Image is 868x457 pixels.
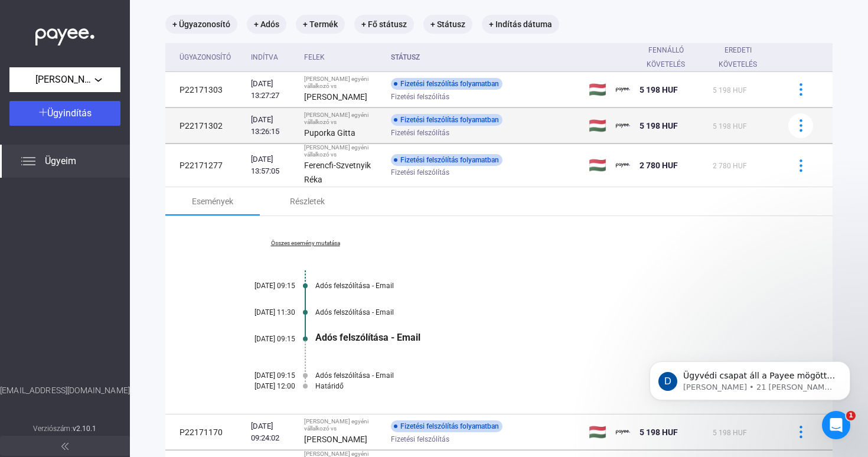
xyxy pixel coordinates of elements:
[39,108,47,116] img: plus-white.svg
[788,420,813,445] button: more-blue
[639,427,678,437] span: 5 198 HUF
[47,107,92,119] span: Ügyindítás
[795,83,807,96] img: more-blue
[224,282,295,290] div: [DATE] 09:15
[35,73,94,87] span: [PERSON_NAME] egyéni vállalkozó
[21,154,35,168] img: list.svg
[165,144,246,187] td: P22171277
[304,50,381,64] div: Felek
[35,22,94,46] img: white-payee-white-dot.svg
[616,158,630,172] img: payee-logo
[822,411,850,439] iframe: Intercom live chat
[180,50,242,64] div: Ügyazonosító
[846,411,856,420] span: 1
[788,153,813,178] button: more-blue
[224,371,295,380] div: [DATE] 09:15
[713,43,774,71] div: Eredeti követelés
[391,432,449,446] span: Fizetési felszólítás
[713,162,747,170] span: 2 780 HUF
[315,308,774,316] div: Adós felszólítása - Email
[251,78,295,102] div: [DATE] 13:27:27
[391,114,502,126] div: Fizetési felszólítás folyamatban
[315,282,774,290] div: Adós felszólítása - Email
[165,108,246,143] td: P22171302
[165,414,246,450] td: P22171170
[304,112,381,126] div: [PERSON_NAME] egyéni vállalkozó vs
[224,308,295,316] div: [DATE] 11:30
[713,429,747,437] span: 5 198 HUF
[391,154,502,166] div: Fizetési felszólítás folyamatban
[315,332,774,343] div: Adós felszólítása - Email
[639,121,678,130] span: 5 198 HUF
[192,194,233,208] div: Események
[584,144,611,187] td: 🇭🇺
[9,101,120,126] button: Ügyindítás
[247,15,286,34] mat-chip: + Adós
[713,122,747,130] span: 5 198 HUF
[304,418,381,432] div: [PERSON_NAME] egyéni vállalkozó vs
[795,159,807,172] img: more-blue
[391,90,449,104] span: Fizetési felszólítás
[315,382,774,390] div: Határidő
[165,15,237,34] mat-chip: + Ügyazonosító
[639,161,678,170] span: 2 780 HUF
[304,92,367,102] strong: [PERSON_NAME]
[224,240,386,247] a: Összes esemény mutatása
[251,420,295,444] div: [DATE] 09:24:02
[616,83,630,97] img: payee-logo
[391,126,449,140] span: Fizetési felszólítás
[315,371,774,380] div: Adós felszólítása - Email
[73,425,97,433] strong: v2.10.1
[251,154,295,177] div: [DATE] 13:57:05
[304,161,371,184] strong: Ferencfi-Szvetnyik Réka
[290,194,325,208] div: Részletek
[788,77,813,102] button: more-blue
[354,15,414,34] mat-chip: + Fő státusz
[616,119,630,133] img: payee-logo
[296,15,345,34] mat-chip: + Termék
[304,50,325,64] div: Felek
[639,85,678,94] span: 5 198 HUF
[584,72,611,107] td: 🇭🇺
[9,67,120,92] button: [PERSON_NAME] egyéni vállalkozó
[788,113,813,138] button: more-blue
[616,425,630,439] img: payee-logo
[61,443,68,450] img: arrow-double-left-grey.svg
[304,76,381,90] div: [PERSON_NAME] egyéni vállalkozó vs
[304,128,355,138] strong: Puporka Gitta
[713,86,747,94] span: 5 198 HUF
[795,119,807,132] img: more-blue
[251,50,278,64] div: Indítva
[304,435,367,444] strong: [PERSON_NAME]
[391,78,502,90] div: Fizetési felszólítás folyamatban
[632,337,868,425] iframe: Intercom notifications üzenet
[224,335,295,343] div: [DATE] 09:15
[423,15,472,34] mat-chip: + Státusz
[386,43,584,72] th: Státusz
[391,420,502,432] div: Fizetési felszólítás folyamatban
[304,144,381,158] div: [PERSON_NAME] egyéni vállalkozó vs
[713,43,763,71] div: Eredeti követelés
[180,50,231,64] div: Ügyazonosító
[482,15,559,34] mat-chip: + Indítás dátuma
[224,382,295,390] div: [DATE] 12:00
[391,165,449,179] span: Fizetési felszólítás
[639,43,693,71] div: Fennálló követelés
[45,154,76,168] span: Ügyeim
[251,50,295,64] div: Indítva
[165,72,246,107] td: P22171303
[251,114,295,138] div: [DATE] 13:26:15
[584,108,611,143] td: 🇭🇺
[795,426,807,438] img: more-blue
[639,43,704,71] div: Fennálló követelés
[584,414,611,450] td: 🇭🇺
